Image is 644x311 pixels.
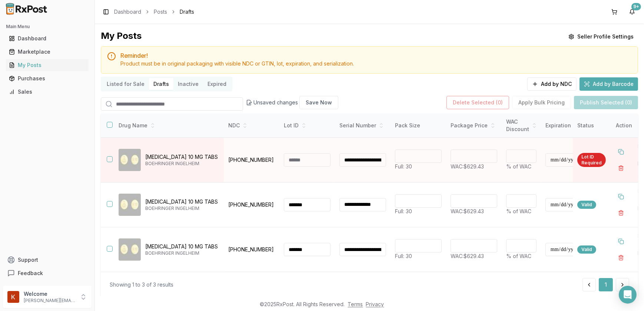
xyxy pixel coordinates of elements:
p: [MEDICAL_DATA] 10 MG TABS [145,198,218,205]
a: Terms [348,301,363,307]
a: Posts [154,8,167,16]
span: Full: 30 [395,163,412,170]
button: Duplicate [614,190,628,203]
p: BOEHRINGER INGELHEIM [145,161,218,167]
a: Privacy [366,301,384,307]
span: WAC: $629.43 [451,253,484,259]
div: Serial Number [339,122,386,129]
div: Showing 1 to 3 of 3 results [110,281,173,288]
button: Drafts [149,78,173,90]
span: Feedback [18,270,43,277]
div: 9+ [631,3,641,10]
h5: Reminder! [120,53,632,58]
span: Full: 30 [395,208,412,214]
img: User avatar [7,291,19,303]
th: Pack Size [391,114,446,138]
img: RxPost Logo [3,3,50,15]
p: [MEDICAL_DATA] 10 MG TABS [145,243,218,250]
div: Open Intercom Messenger [619,286,637,304]
button: Delete [614,161,628,175]
button: Dashboard [3,33,92,44]
button: Add by NDC [527,77,577,91]
img: Jardiance 10 MG TABS [119,194,141,216]
a: Dashboard [114,8,141,16]
span: WAC: $629.43 [451,163,484,170]
p: [PHONE_NUMBER] [228,201,275,208]
div: Dashboard [9,35,86,42]
button: Expired [203,78,231,90]
span: Full: 30 [395,253,412,259]
img: Jardiance 10 MG TABS [119,149,141,171]
div: Valid [577,245,596,254]
div: NDC [228,122,275,129]
button: Listed for Sale [102,78,149,90]
p: [PERSON_NAME][EMAIL_ADDRESS][DOMAIN_NAME] [24,298,75,304]
button: Purchases [3,73,92,84]
button: Sales [3,86,92,98]
div: Marketplace [9,48,86,56]
a: Marketplace [6,45,89,58]
button: My Posts [3,59,92,71]
div: My Posts [101,30,142,43]
span: WAC: $629.43 [451,208,484,214]
h2: Main Menu [6,24,89,30]
button: Duplicate [614,235,628,248]
button: Delete [614,206,628,220]
span: % of WAC [506,208,531,214]
div: My Posts [9,61,86,69]
div: Purchases [9,75,86,82]
span: Drafts [180,8,194,16]
div: Product must be in original packaging with visible NDC or GTIN, lot, expiration, and serialization. [120,60,632,67]
div: Valid [577,201,596,209]
th: Status [573,114,610,138]
div: WAC Discount [506,118,537,133]
button: Delete [614,251,628,264]
div: Drug Name [119,122,218,129]
img: Jardiance 10 MG TABS [119,238,141,261]
button: Duplicate [614,145,628,158]
button: Marketplace [3,46,92,58]
div: Lot ID [284,122,331,129]
p: BOEHRINGER INGELHEIM [145,250,218,256]
button: Add by Barcode [580,77,638,91]
p: [MEDICAL_DATA] 10 MG TABS [145,153,218,161]
div: Expiration Date [545,122,596,129]
span: % of WAC [506,163,531,170]
th: Action [610,114,638,138]
a: Sales [6,85,89,98]
button: Save Now [299,96,338,109]
nav: breadcrumb [114,8,194,16]
button: 1 [599,278,613,291]
p: [PHONE_NUMBER] [228,246,275,253]
div: Package Price [451,122,497,129]
span: % of WAC [506,253,531,259]
button: Feedback [3,267,92,280]
div: Sales [9,88,86,96]
button: Inactive [173,78,203,90]
a: My Posts [6,58,89,72]
button: Support [3,253,92,267]
p: Welcome [24,290,75,298]
button: 9+ [626,6,638,18]
p: [PHONE_NUMBER] [228,156,275,164]
p: BOEHRINGER INGELHEIM [145,205,218,211]
div: Unsaved changes [246,96,338,109]
div: Lot ID Required [577,153,606,167]
button: Seller Profile Settings [564,30,638,43]
a: Purchases [6,72,89,85]
a: Dashboard [6,32,89,45]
